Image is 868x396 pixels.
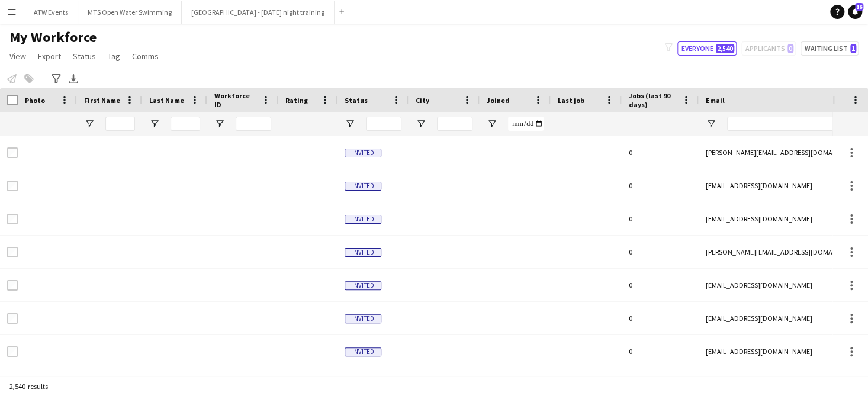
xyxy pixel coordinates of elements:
[9,28,97,46] span: My Workforce
[622,236,699,268] div: 0
[801,41,859,56] button: Waiting list1
[7,346,18,357] input: Row Selection is disabled for this row (unchecked)
[487,96,510,105] span: Joined
[105,117,135,131] input: First Name Filter Input
[84,118,95,129] button: Open Filter Menu
[622,269,699,301] div: 0
[345,281,381,290] span: Invited
[437,117,472,131] input: City Filter Input
[38,51,61,62] span: Export
[68,49,101,64] a: Status
[622,169,699,202] div: 0
[487,118,497,129] button: Open Filter Menu
[84,96,120,105] span: First Name
[345,149,381,157] span: Invited
[214,118,225,129] button: Open Filter Menu
[149,96,184,105] span: Last Name
[716,44,734,53] span: 2,540
[108,51,120,62] span: Tag
[855,3,863,11] span: 16
[214,91,257,109] span: Workforce ID
[345,347,381,356] span: Invited
[149,118,160,129] button: Open Filter Menu
[416,96,429,105] span: City
[7,280,18,291] input: Row Selection is disabled for this row (unchecked)
[127,49,163,64] a: Comms
[850,44,856,53] span: 1
[49,72,63,86] app-action-btn: Advanced filters
[7,147,18,158] input: Row Selection is disabled for this row (unchecked)
[706,118,716,129] button: Open Filter Menu
[345,215,381,224] span: Invited
[508,117,544,131] input: Joined Filter Input
[848,5,862,19] a: 16
[7,181,18,191] input: Row Selection is disabled for this row (unchecked)
[66,72,81,86] app-action-btn: Export XLSX
[24,1,78,24] button: ATW Events
[706,96,725,105] span: Email
[7,313,18,324] input: Row Selection is disabled for this row (unchecked)
[622,335,699,368] div: 0
[182,1,335,24] button: [GEOGRAPHIC_DATA] - [DATE] night training
[73,51,96,62] span: Status
[171,117,200,131] input: Last Name Filter Input
[345,182,381,191] span: Invited
[677,41,737,56] button: Everyone2,540
[622,302,699,334] div: 0
[236,117,271,131] input: Workforce ID Filter Input
[345,118,355,129] button: Open Filter Menu
[558,96,584,105] span: Last job
[345,314,381,323] span: Invited
[366,117,401,131] input: Status Filter Input
[345,96,368,105] span: Status
[345,248,381,257] span: Invited
[285,96,308,105] span: Rating
[622,202,699,235] div: 0
[9,51,26,62] span: View
[5,49,31,64] a: View
[103,49,125,64] a: Tag
[33,49,66,64] a: Export
[7,214,18,224] input: Row Selection is disabled for this row (unchecked)
[132,51,159,62] span: Comms
[78,1,182,24] button: MTS Open Water Swimming
[25,96,45,105] span: Photo
[629,91,677,109] span: Jobs (last 90 days)
[416,118,426,129] button: Open Filter Menu
[7,247,18,257] input: Row Selection is disabled for this row (unchecked)
[622,136,699,169] div: 0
